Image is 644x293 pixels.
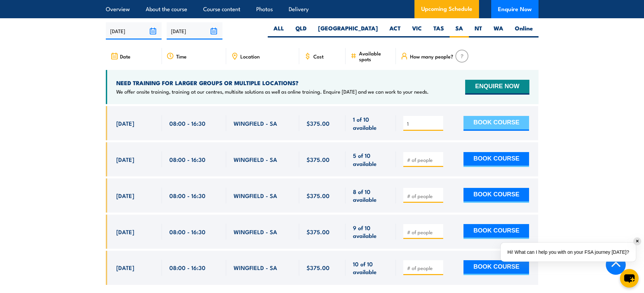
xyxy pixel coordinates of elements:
span: 08:00 - 16:30 [169,192,206,199]
label: SA [450,24,469,38]
span: 08:00 - 16:30 [169,155,206,163]
label: ACT [384,24,406,38]
div: ✕ [634,238,641,245]
span: 08:00 - 16:30 [169,264,206,271]
label: TAS [428,24,450,38]
span: 08:00 - 16:30 [169,119,206,127]
button: BOOK COURSE [463,188,529,203]
input: # of people [407,229,441,236]
span: 8 of 10 available [353,188,388,203]
p: We offer onsite training, training at our centres, multisite solutions as well as online training... [116,88,429,95]
h4: NEED TRAINING FOR LARGER GROUPS OR MULTIPLE LOCATIONS? [116,79,429,87]
span: [DATE] [116,228,134,236]
label: WA [488,24,509,38]
label: [GEOGRAPHIC_DATA] [312,24,384,38]
span: WINGFIELD - SA [234,155,277,163]
span: $375.00 [307,228,330,236]
input: # of people [407,193,441,199]
span: Available spots [359,50,391,62]
span: 9 of 10 available [353,224,388,240]
span: $375.00 [307,155,330,163]
div: Hi! What can I help you with on your FSA journey [DATE]? [501,243,636,262]
input: # of people [407,156,441,163]
label: NT [469,24,488,38]
button: BOOK COURSE [463,224,529,239]
span: $375.00 [307,264,330,271]
span: Cost [313,53,324,59]
button: BOOK COURSE [463,116,529,131]
span: How many people? [410,53,453,59]
span: [DATE] [116,155,134,163]
span: WINGFIELD - SA [234,192,277,199]
span: 1 of 10 available [353,115,388,131]
label: QLD [290,24,312,38]
span: 08:00 - 16:30 [169,228,206,236]
button: BOOK COURSE [463,152,529,167]
input: From date [106,22,162,40]
span: $375.00 [307,119,330,127]
label: ALL [268,24,290,38]
label: Online [509,24,539,38]
span: Date [120,53,130,59]
span: WINGFIELD - SA [234,264,277,271]
label: VIC [406,24,428,38]
span: [DATE] [116,192,134,199]
input: # of people [407,120,441,127]
span: WINGFIELD - SA [234,119,277,127]
button: ENQUIRE NOW [465,80,529,95]
button: BOOK COURSE [463,260,529,275]
span: WINGFIELD - SA [234,228,277,236]
button: chat-button [620,269,639,288]
span: 10 of 10 available [353,260,388,276]
span: [DATE] [116,264,134,271]
span: $375.00 [307,192,330,199]
span: Location [240,53,260,59]
span: [DATE] [116,119,134,127]
span: Time [176,53,187,59]
input: To date [167,22,222,40]
input: # of people [407,265,441,271]
span: 5 of 10 available [353,151,388,167]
